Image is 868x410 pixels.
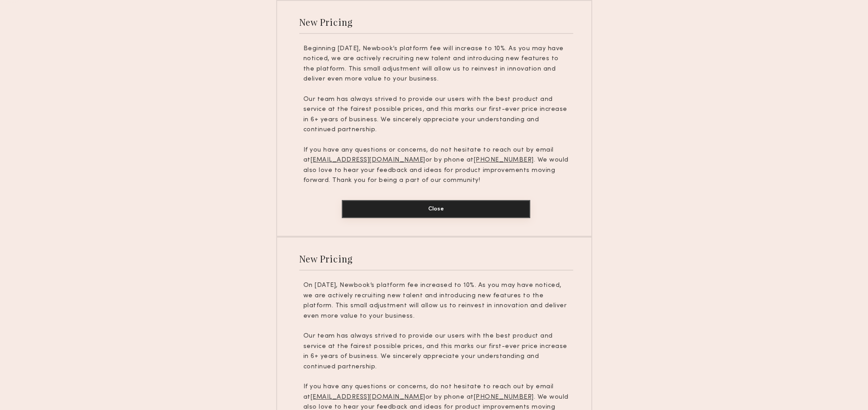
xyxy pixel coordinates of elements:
[303,95,569,135] p: Our team has always strived to provide our users with the best product and service at the fairest...
[303,331,569,372] p: Our team has always strived to provide our users with the best product and service at the fairest...
[303,44,569,85] p: Beginning [DATE], Newbook’s platform fee will increase to 10%. As you may have noticed, we are ac...
[474,394,534,400] u: [PHONE_NUMBER]
[342,200,530,218] button: Close
[474,157,534,163] u: [PHONE_NUMBER]
[311,157,425,163] u: [EMAIL_ADDRESS][DOMAIN_NAME]
[303,281,569,321] p: On [DATE], Newbook’s platform fee increased to 10%. As you may have noticed, we are actively recr...
[311,394,425,400] u: [EMAIL_ADDRESS][DOMAIN_NAME]
[299,16,353,28] div: New Pricing
[299,253,353,265] div: New Pricing
[303,145,569,186] p: If you have any questions or concerns, do not hesitate to reach out by email at or by phone at . ...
